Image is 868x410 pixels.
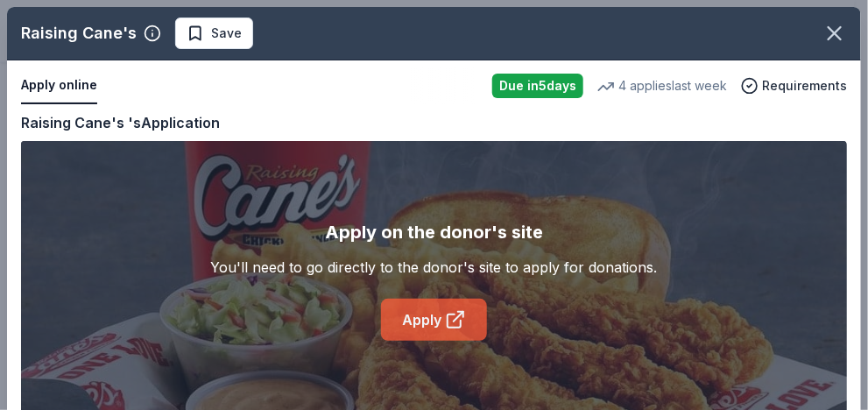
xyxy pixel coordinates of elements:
div: 4 applies last week [597,75,727,96]
button: Requirements [741,75,847,96]
div: You'll need to go directly to the donor's site to apply for donations. [211,257,658,278]
a: Apply [381,299,487,341]
div: Due in 5 days [492,74,583,98]
button: Save [175,18,253,49]
div: Raising Cane's [21,19,137,47]
div: Raising Cane's 's Application [21,111,220,134]
span: Requirements [762,75,847,96]
div: Apply on the donor's site [325,218,543,246]
button: Apply online [21,67,97,104]
span: Save [211,23,242,44]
